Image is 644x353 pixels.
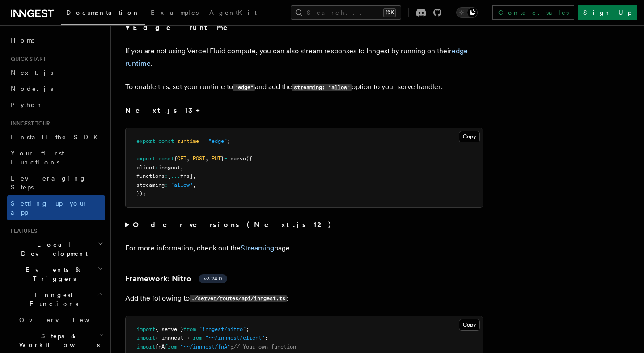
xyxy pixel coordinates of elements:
span: fnA [155,344,165,350]
p: Add the following to : [125,292,483,305]
a: Documentation [61,3,145,25]
span: export [136,138,155,144]
strong: Older versions (Next.js 12) [133,220,336,229]
span: ; [246,326,249,332]
span: Python [11,101,43,108]
span: ; [265,335,268,341]
code: "edge" [233,84,255,91]
summary: Older versions (Next.js 12) [125,219,483,231]
span: , [193,182,196,188]
span: ({ [246,155,252,162]
a: Install the SDK [7,129,105,145]
a: Overview [16,312,105,328]
span: const [158,138,174,144]
span: Features [7,228,37,235]
a: Next.js [7,65,105,81]
span: } [221,155,224,162]
button: Search...⌘K [291,5,401,20]
span: POST [193,155,205,162]
span: { inngest } [155,335,190,341]
span: from [190,335,202,341]
span: "edge" [208,138,227,144]
a: Contact sales [492,5,574,20]
span: serve [230,155,246,162]
button: Inngest Functions [7,287,105,312]
button: Copy [459,131,480,142]
span: : [155,164,158,171]
span: = [202,138,205,144]
span: Your first Functions [11,150,64,166]
span: Setting up your app [11,200,88,216]
a: Python [7,97,105,113]
span: , [193,173,196,179]
span: client [136,164,155,171]
span: , [180,164,183,171]
span: ; [230,344,233,350]
span: Events & Triggers [7,265,97,283]
span: Local Development [7,240,97,258]
span: import [136,335,155,341]
span: : [165,173,168,179]
span: import [136,326,155,332]
button: Copy [459,319,480,331]
a: Streaming [241,244,274,252]
span: : [165,182,168,188]
span: = [224,155,227,162]
span: import [136,344,155,350]
span: Install the SDK [11,133,103,141]
a: Your first Functions [7,145,105,170]
span: functions [136,173,165,179]
span: Leveraging Steps [11,175,86,191]
span: from [183,326,196,332]
span: Overview [19,316,111,323]
a: Leveraging Steps [7,170,105,195]
span: }); [136,190,146,197]
span: // Your own function [233,344,296,350]
span: [ [168,173,171,179]
code: ./server/routes/api/inngest.ts [190,295,287,302]
span: GET [177,155,186,162]
span: export [136,155,155,162]
span: "~~/inngest/fnA" [180,344,230,350]
button: Steps & Workflows [16,328,105,353]
span: , [186,155,190,162]
span: Documentation [66,9,140,16]
span: v3.24.0 [204,275,222,282]
span: PUT [212,155,221,162]
button: Events & Triggers [7,262,105,287]
a: Examples [145,3,204,24]
a: Setting up your app [7,195,105,220]
span: AgentKit [209,9,257,16]
span: , [205,155,208,162]
button: Toggle dark mode [456,7,478,18]
span: from [165,344,177,350]
span: const [158,155,174,162]
summary: Edge runtime [125,22,483,34]
span: inngest [158,164,180,171]
p: If you are not using Vercel Fluid compute, you can also stream responses to Inngest by running on... [125,45,483,70]
span: Next.js [11,69,53,76]
button: Local Development [7,237,105,262]
span: "~~/inngest/client" [205,335,265,341]
span: ; [227,138,230,144]
a: Sign Up [578,5,637,20]
a: Home [7,32,105,48]
a: AgentKit [204,3,262,24]
code: streaming: "allow" [292,84,352,91]
span: streaming [136,182,165,188]
p: To enable this, set your runtime to and add the option to your serve handler: [125,81,483,94]
kbd: ⌘K [383,8,396,17]
span: runtime [177,138,199,144]
span: Examples [151,9,199,16]
strong: Edge runtime [133,23,240,32]
span: Inngest Functions [7,290,97,308]
span: Quick start [7,56,46,63]
p: For more information, check out the page. [125,242,483,254]
span: fns] [180,173,193,179]
a: Framework: Nitrov3.24.0 [125,272,227,285]
span: "allow" [171,182,193,188]
span: Inngest tour [7,120,50,127]
strong: Next.js 13+ [125,106,201,115]
span: Home [11,36,36,45]
span: { [174,155,177,162]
